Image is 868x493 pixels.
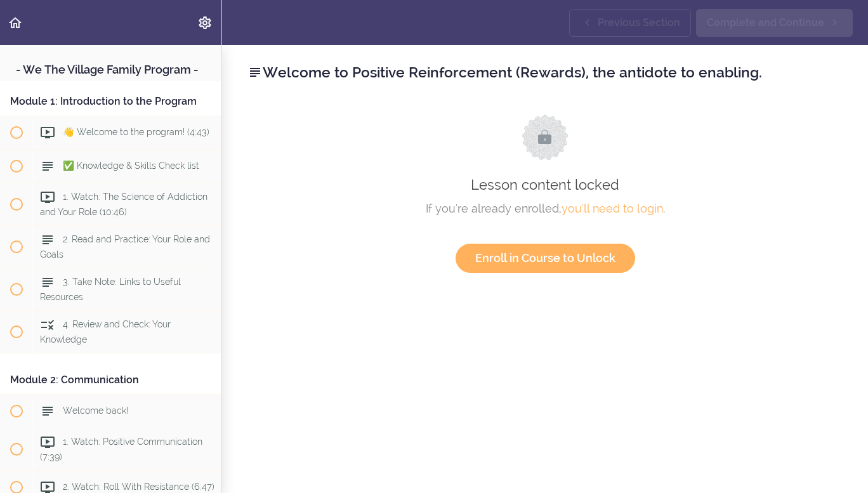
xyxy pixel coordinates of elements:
[260,199,831,218] div: If you're already enrolled, .
[197,15,213,30] svg: Settings Menu
[8,15,23,30] svg: Back to course curriculum
[707,15,824,30] span: Complete and Continue
[562,202,663,215] a: you'll need to login
[456,244,635,273] a: Enroll in Course to Unlock
[63,127,209,137] span: 👋 Welcome to the program! (4:43)
[63,405,128,416] span: Welcome back!
[696,9,853,37] a: Complete and Continue
[247,62,843,83] h2: Welcome to Positive Reinforcement (Rewards), the antidote to enabling.
[40,277,181,301] span: 3. Take Note: Links to Useful Resources
[40,437,202,461] span: 1. Watch: Positive Communication (7:39)
[40,319,171,344] span: 4. Review and Check: Your Knowledge
[260,114,831,273] div: Lesson content locked
[63,161,199,171] span: ✅ Knowledge & Skills Check list
[63,482,214,492] span: 2. Watch: Roll With Resistance (6:47)
[40,192,207,216] span: 1. Watch: The Science of Addiction and Your Role (10:46)
[569,9,691,37] a: Previous Section
[598,15,680,30] span: Previous Section
[40,234,210,259] span: 2. Read and Practice: Your Role and Goals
